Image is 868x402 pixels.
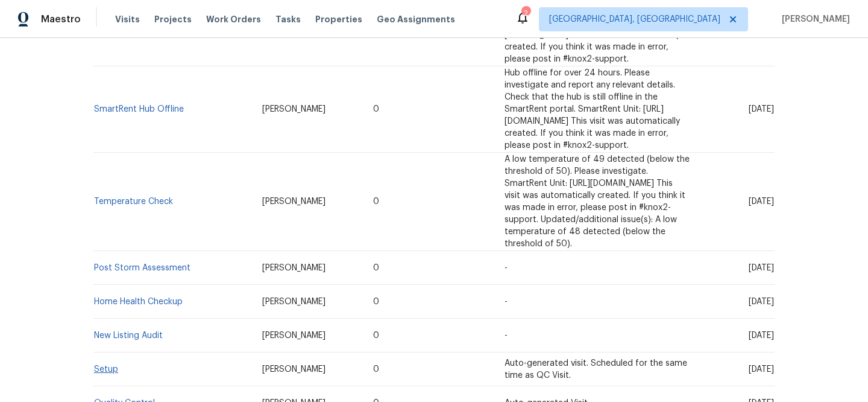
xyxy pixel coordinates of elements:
a: Home Health Checkup [94,298,183,306]
span: [DATE] [749,331,774,340]
span: - [505,264,508,272]
span: 0 [373,197,379,206]
span: [DATE] [749,298,774,306]
span: [PERSON_NAME] [262,105,325,113]
span: Visits [115,13,140,25]
span: Auto-generated visit. Scheduled for the same time as QC Visit. [505,359,687,380]
span: [PERSON_NAME] [262,298,325,306]
span: [PERSON_NAME] [262,331,325,340]
a: SmartRent Hub Offline [94,105,184,113]
a: Setup [94,365,118,374]
span: Projects [154,13,192,25]
div: 2 [521,7,530,19]
span: Geo Assignments [377,13,455,25]
a: New Listing Audit [94,331,163,340]
span: [GEOGRAPHIC_DATA], [GEOGRAPHIC_DATA] [549,13,720,25]
span: Properties [315,13,362,25]
span: [DATE] [749,365,774,374]
span: Hub offline for over 24 hours. Please investigate and report any relevant details. Check that the... [505,69,680,150]
span: [PERSON_NAME] [262,365,325,374]
span: 0 [373,105,379,113]
span: [PERSON_NAME] [262,197,325,206]
span: 0 [373,298,379,306]
span: A low temperature of 49 detected (below the threshold of 50). Please investigate. SmartRent Unit:... [505,155,690,248]
span: Maestro [41,13,81,25]
span: [PERSON_NAME] [262,264,325,272]
span: - [505,331,508,340]
span: - [505,298,508,306]
span: Tasks [275,15,301,24]
span: [DATE] [749,105,774,113]
span: 0 [373,365,379,374]
span: Work Orders [206,13,261,25]
a: Temperature Check [94,197,173,206]
span: 0 [373,264,379,272]
span: [PERSON_NAME] [777,13,850,25]
span: [DATE] [749,264,774,272]
span: 0 [373,331,379,340]
span: [DATE] [749,197,774,206]
a: Post Storm Assessment [94,264,190,272]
